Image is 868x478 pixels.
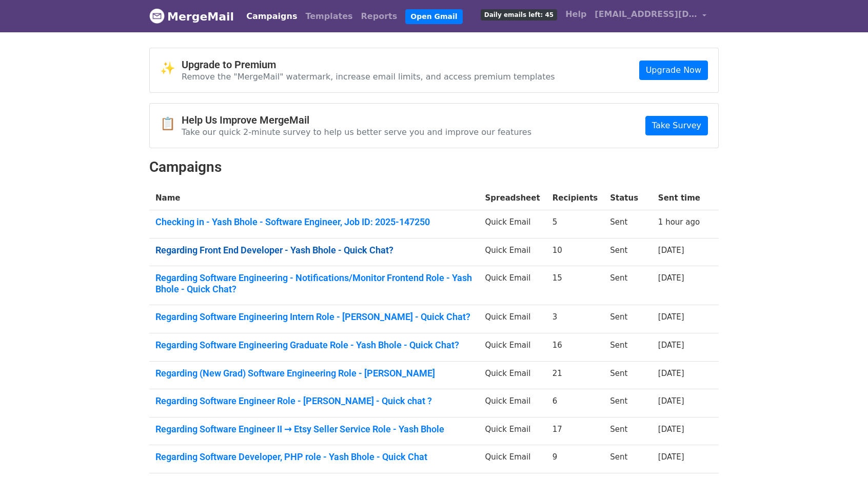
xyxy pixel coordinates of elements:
[149,158,719,176] h2: Campaigns
[155,272,473,294] a: Regarding Software Engineering - Notifications/Monitor Frontend Role - Yash Bhole - Quick Chat?
[301,6,357,27] a: Templates
[160,61,182,76] span: ✨
[546,186,604,210] th: Recipients
[604,417,652,445] td: Sent
[604,389,652,417] td: Sent
[149,186,479,210] th: Name
[242,6,301,27] a: Campaigns
[658,341,684,350] a: [DATE]
[155,311,473,323] a: Regarding Software Engineering Intern Role - [PERSON_NAME] - Quick Chat?
[546,361,604,389] td: 21
[155,424,473,435] a: Regarding Software Engineer II → Etsy Seller Service Role - Yash Bhole
[652,186,706,210] th: Sent time
[479,333,546,362] td: Quick Email
[479,389,546,417] td: Quick Email
[645,116,708,135] a: Take Survey
[479,238,546,266] td: Quick Email
[155,368,473,379] a: Regarding (New Grad) Software Engineering Role - [PERSON_NAME]
[595,8,697,21] span: [EMAIL_ADDRESS][DOMAIN_NAME]
[155,245,473,256] a: Regarding Front End Developer - Yash Bhole - Quick Chat?
[155,395,473,407] a: Regarding Software Engineer Role - [PERSON_NAME] - Quick chat ?
[604,186,652,210] th: Status
[604,361,652,389] td: Sent
[160,116,182,131] span: 📋
[658,369,684,378] a: [DATE]
[604,445,652,473] td: Sent
[658,452,684,462] a: [DATE]
[182,58,555,71] h4: Upgrade to Premium
[155,216,473,228] a: Checking in - Yash Bhole - Software Engineer, Job ID: 2025-147250
[546,333,604,362] td: 16
[546,417,604,445] td: 17
[479,186,546,210] th: Spreadsheet
[182,127,531,137] p: Take our quick 2-minute survey to help us better serve you and improve our features
[546,238,604,266] td: 10
[149,8,165,24] img: MergeMail logo
[479,445,546,473] td: Quick Email
[817,429,868,478] iframe: Chat Widget
[155,451,473,463] a: Regarding Software Developer, PHP role - Yash Bhole - Quick Chat
[658,273,684,283] a: [DATE]
[604,210,652,238] td: Sent
[479,266,546,305] td: Quick Email
[182,71,555,82] p: Remove the "MergeMail" watermark, increase email limits, and access premium templates
[658,425,684,434] a: [DATE]
[561,4,590,25] a: Help
[182,114,531,126] h4: Help Us Improve MergeMail
[590,4,711,28] a: [EMAIL_ADDRESS][DOMAIN_NAME]
[604,305,652,333] td: Sent
[155,340,473,351] a: Regarding Software Engineering Graduate Role - Yash Bhole - Quick Chat?
[546,266,604,305] td: 15
[604,333,652,362] td: Sent
[479,210,546,238] td: Quick Email
[149,6,234,27] a: MergeMail
[639,61,708,80] a: Upgrade Now
[405,9,462,24] a: Open Gmail
[546,210,604,238] td: 5
[658,312,684,322] a: [DATE]
[658,246,684,255] a: [DATE]
[658,396,684,406] a: [DATE]
[546,305,604,333] td: 3
[477,4,561,25] a: Daily emails left: 45
[479,305,546,333] td: Quick Email
[479,417,546,445] td: Quick Email
[357,6,402,27] a: Reports
[546,389,604,417] td: 6
[479,361,546,389] td: Quick Email
[546,445,604,473] td: 9
[481,9,557,21] span: Daily emails left: 45
[604,266,652,305] td: Sent
[658,217,700,227] a: 1 hour ago
[604,238,652,266] td: Sent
